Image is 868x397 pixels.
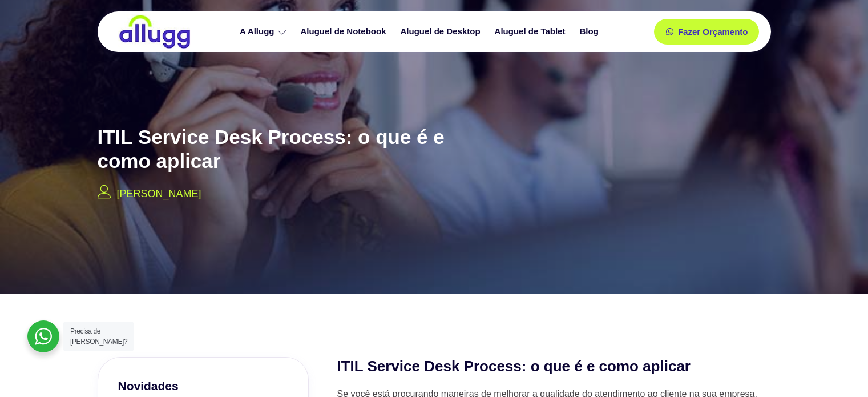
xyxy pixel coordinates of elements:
a: Aluguel de Desktop [395,22,489,42]
a: Fazer Orçamento [654,19,760,45]
h2: ITIL Service Desk Process: o que é e como aplicar [337,357,771,376]
span: Fazer Orçamento [678,27,748,36]
a: Blog [574,22,607,42]
span: Precisa de [PERSON_NAME]? [70,327,127,346]
a: Aluguel de Notebook [295,22,395,42]
img: locação de TI é Allugg [118,14,192,49]
iframe: Chat Widget [811,342,868,397]
h3: Novidades [118,378,288,394]
div: Widget de chat [811,342,868,397]
p: [PERSON_NAME] [117,186,201,202]
h2: ITIL Service Desk Process: o que é e como aplicar [98,125,463,173]
a: A Allugg [234,22,295,42]
a: Aluguel de Tablet [489,22,574,42]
